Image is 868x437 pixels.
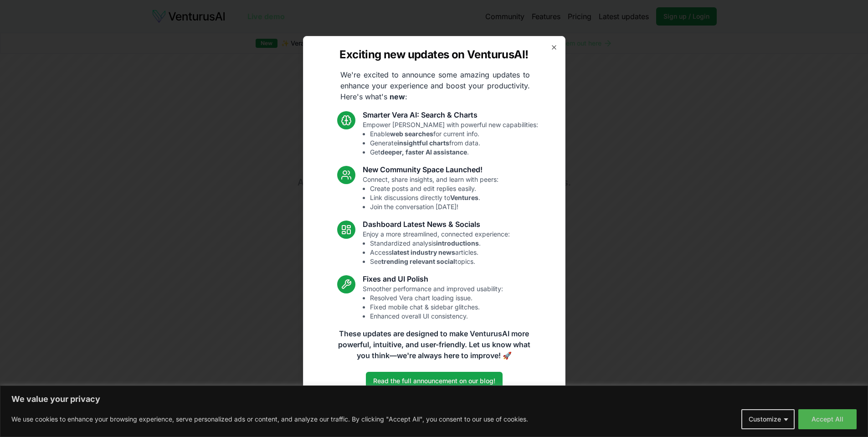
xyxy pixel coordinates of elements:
[363,109,538,120] h3: Smarter Vera AI: Search & Charts
[370,202,498,211] li: Join the conversation [DATE]!
[363,273,503,284] h3: Fixes and UI Polish
[363,284,503,321] p: Smoother performance and improved usability:
[380,148,467,156] strong: deeper, faster AI assistance
[339,47,528,62] h2: Exciting new updates on VenturusAI!
[370,312,503,321] li: Enhanced overall UI consistency.
[363,120,538,157] p: Empower [PERSON_NAME] with powerful new capabilities:
[333,69,537,102] p: We're excited to announce some amazing updates to enhance your experience and boost your producti...
[363,230,510,266] p: Enjoy a more streamlined, connected experience:
[370,239,510,248] li: Standardized analysis .
[381,257,455,265] strong: trending relevant social
[370,257,510,266] li: See topics.
[370,293,503,303] li: Resolved Vera chart loading issue.
[370,248,510,257] li: Access articles.
[450,194,478,201] strong: Ventures
[366,372,503,390] a: Read the full announcement on our blog!
[370,303,503,312] li: Fixed mobile chat & sidebar glitches.
[332,328,536,361] p: These updates are designed to make VenturusAI more powerful, intuitive, and user-friendly. Let us...
[370,129,538,139] li: Enable for current info.
[370,139,538,148] li: Generate from data.
[390,92,405,101] strong: new
[390,130,433,138] strong: web searches
[370,184,498,193] li: Create posts and edit replies easily.
[363,175,498,211] p: Connect, share insights, and learn with peers:
[397,139,449,147] strong: insightful charts
[363,164,498,175] h3: New Community Space Launched!
[436,239,479,247] strong: introductions
[392,248,455,256] strong: latest industry news
[370,193,498,202] li: Link discussions directly to .
[370,148,538,157] li: Get .
[363,219,510,230] h3: Dashboard Latest News & Socials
